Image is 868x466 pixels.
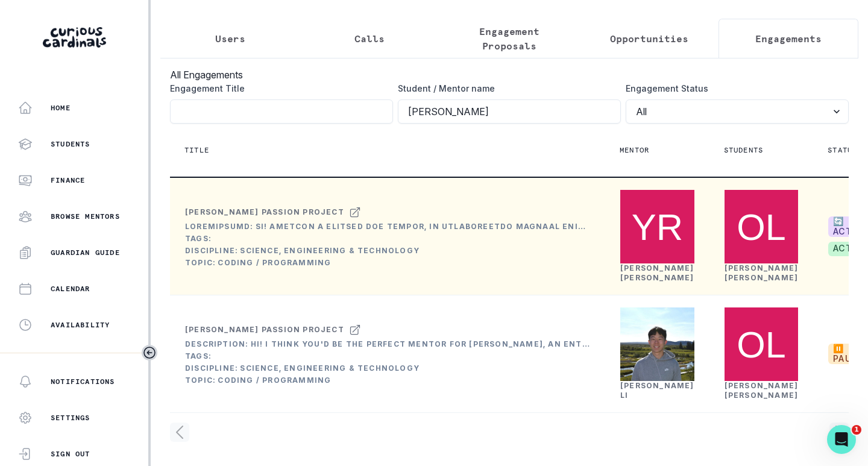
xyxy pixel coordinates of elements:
p: Guardian Guide [51,248,120,257]
p: Settings [51,413,90,423]
p: Sign Out [51,449,90,459]
div: Topic: Coding / Programming [185,376,590,385]
a: [PERSON_NAME] [PERSON_NAME] [725,381,799,400]
p: Calendar [51,284,90,294]
p: Students [51,139,90,149]
label: Engagement Title [170,82,386,95]
svg: page left [170,423,189,442]
div: [PERSON_NAME] Passion Project [185,207,344,217]
div: Tags: [185,234,590,244]
label: Student / Mentor name [398,82,614,95]
p: Mentor [620,145,649,155]
p: Opportunities [610,31,688,46]
div: Tags: [185,351,590,361]
p: Calls [354,31,385,46]
p: Students [724,145,764,155]
h3: All Engagements [170,68,849,82]
iframe: Intercom live chat [827,425,856,454]
button: Toggle sidebar [142,345,157,361]
p: Title [184,145,209,155]
div: Discipline: Science, Engineering & Technology [185,246,590,256]
p: Browse Mentors [51,212,120,221]
div: Discipline: Science, Engineering & Technology [185,364,590,373]
div: Topic: Coding / Programming [185,258,590,268]
a: [PERSON_NAME] [PERSON_NAME] [725,263,799,282]
p: Engagement Proposals [450,24,569,53]
div: [PERSON_NAME] Passion Project [185,325,344,335]
div: Loremipsumd: Si! Ametcon a elitsed doe Tempor, in utlaboreetdo magnaal enim Adm Veniamq nost e ul... [185,222,590,231]
p: Notifications [51,377,115,386]
svg: page right [829,423,849,442]
p: Home [51,103,71,113]
span: 1 [852,425,861,435]
a: [PERSON_NAME] [PERSON_NAME] [620,263,694,282]
p: Users [215,31,245,46]
p: Finance [51,175,85,185]
p: Status [828,145,857,155]
p: Availability [51,320,110,330]
div: Description: Hi! I think you'd be the perfect mentor for [PERSON_NAME], an enthusiastic 8th grade... [185,339,590,349]
p: Engagements [755,31,822,46]
img: Curious Cardinals Logo [43,27,106,48]
label: Engagement Status [626,82,841,95]
a: [PERSON_NAME] Li [620,381,694,400]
